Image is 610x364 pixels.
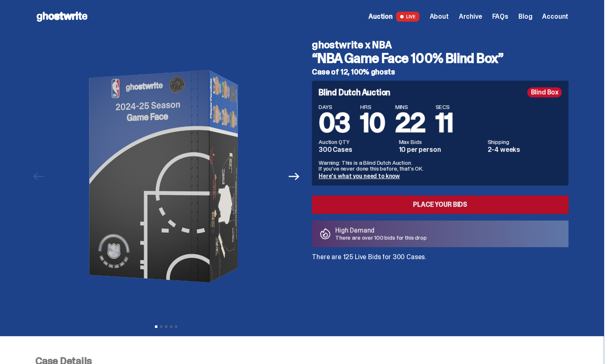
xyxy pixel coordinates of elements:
dt: Max Bids [399,139,483,145]
a: Blog [518,13,532,20]
span: HRS [360,104,385,110]
button: View slide 3 [165,325,167,328]
span: 03 [319,106,350,140]
span: 22 [395,106,426,140]
p: There are over 100 bids for this drop [335,235,427,240]
dt: Auction QTY [319,139,394,145]
button: View slide 1 [155,325,157,328]
p: Warning: This is a Blind Dutch Auction. If you’ve never done this before, that’s OK. [319,160,562,171]
button: View slide 4 [170,325,172,328]
span: DAYS [319,104,350,110]
dd: 300 Cases [319,146,394,153]
a: Account [542,13,568,20]
a: FAQs [492,13,508,20]
h3: “NBA Game Face 100% Blind Box” [312,52,568,65]
a: About [429,13,448,20]
img: NBA-Hero-1.png [52,33,281,319]
span: 10 [360,106,385,140]
button: View slide 2 [160,325,162,328]
button: View slide 5 [175,325,177,328]
dt: Shipping [487,139,562,145]
h4: Blind Dutch Auction [319,88,390,97]
a: Place your Bids [312,196,568,214]
button: Next [285,167,303,186]
span: Auction [368,13,393,20]
a: Here's what you need to know [319,172,400,180]
p: High Demand [335,227,427,234]
a: Auction LIVE [368,12,419,22]
span: 11 [435,106,453,140]
dd: 10 per person [399,146,483,153]
h5: Case of 12, 100% ghosts [312,68,568,76]
span: LIVE [396,12,420,22]
dd: 2-4 weeks [487,146,562,153]
p: There are 125 Live Bids for 300 Cases. [312,254,568,260]
h4: ghostwrite x NBA [312,40,568,50]
a: Archive [458,13,482,20]
span: MINS [395,104,426,110]
div: Blind Box [527,87,562,97]
span: SECS [435,104,453,110]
